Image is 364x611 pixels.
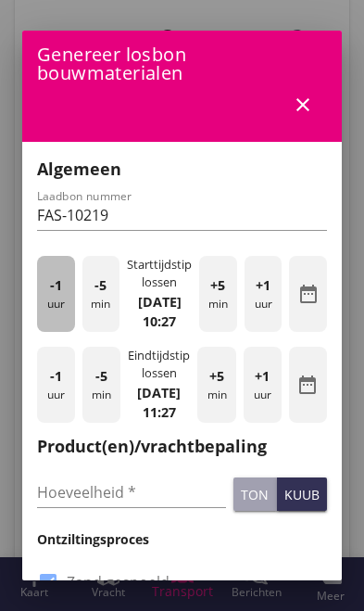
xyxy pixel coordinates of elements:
div: kuub [284,485,320,504]
span: -1 [50,366,62,387]
span: +1 [256,275,270,296]
i: date_range [296,374,319,396]
div: min [82,347,120,423]
div: uur [244,347,282,423]
button: ton [233,477,277,511]
h2: Product(en)/vrachtbepaling [37,434,327,459]
span: -5 [94,275,107,296]
div: Genereer losbon bouwmaterialen [22,31,342,142]
span: -5 [95,366,107,387]
strong: [DATE] [138,293,182,311]
i: close [292,94,314,116]
div: min [197,347,235,423]
label: Zand gespoeld [67,573,169,592]
div: Eindtijdstip lossen [128,347,190,383]
span: +5 [210,275,225,296]
div: ton [241,485,269,504]
div: uur [37,347,75,423]
span: -1 [50,275,62,296]
strong: 11:27 [143,403,176,421]
strong: 10:27 [143,312,176,330]
i: date_range [297,283,320,305]
input: Laadbon nummer [37,200,327,230]
input: Hoeveelheid * [37,477,226,507]
div: uur [37,256,75,332]
h3: Ontziltingsproces [37,529,327,549]
div: min [82,256,120,332]
span: +1 [255,366,270,387]
div: min [199,256,237,332]
div: uur [245,256,282,332]
div: Starttijdstip lossen [127,256,192,292]
h2: Algemeen [37,157,327,182]
strong: [DATE] [137,384,181,401]
span: +5 [209,366,224,387]
button: kuub [277,477,327,511]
